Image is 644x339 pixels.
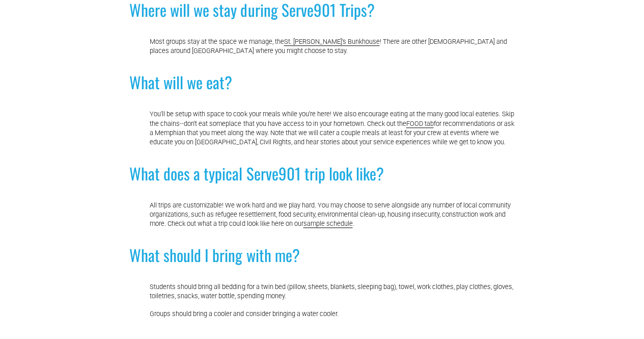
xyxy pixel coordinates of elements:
[150,37,514,56] p: Most groups stay at the space we manage, the ! There are other [DEMOGRAPHIC_DATA] and places arou...
[129,163,514,185] h2: What does a typical Serve901 trip look like?
[150,282,514,301] p: Students should bring all bedding for a twin bed (pillow, sheets, blankets, sleeping bag), towel,...
[129,245,514,266] h2: What should I bring with me?
[284,38,379,45] a: St. [PERSON_NAME]'s Bunkhouse
[406,120,433,127] a: FOOD tab
[150,201,514,228] p: All trips are customizable! We work hard and we play hard. You may choose to serve alongside any ...
[150,110,514,147] p: You’ll be setup with space to cook your meals while you’re here! We also encourage eating at the ...
[303,220,352,227] a: sample schedule
[129,72,514,93] h2: What will we eat?
[150,309,514,319] p: Groups should bring a cooler and consider bringing a water cooler.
